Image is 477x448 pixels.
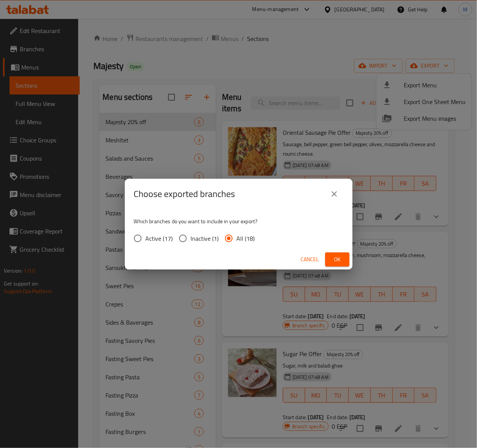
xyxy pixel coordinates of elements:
span: Ok [331,255,343,264]
span: All (18) [237,234,255,243]
button: Ok [325,252,349,267]
button: close [325,185,343,203]
span: Active (17) [146,234,173,243]
button: Cancel [298,252,322,267]
span: Inactive (1) [191,234,219,243]
p: Which branches do you want to include in your export? [134,218,343,225]
h2: Choose exported branches [134,188,235,200]
span: Cancel [301,255,319,264]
